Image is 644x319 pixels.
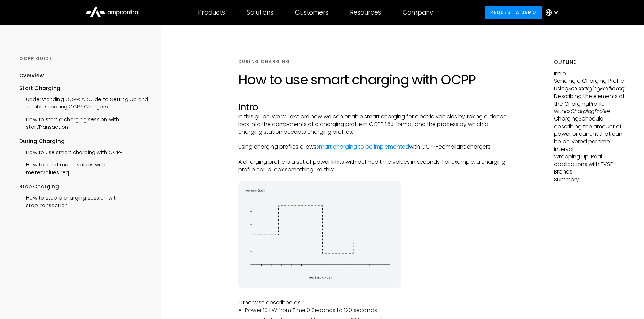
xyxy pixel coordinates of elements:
[19,92,148,112] a: Understanding OCPP: A Guide to Setting Up and Troubleshooting OCPP Chargers
[485,6,542,19] a: Request a demo
[198,9,225,16] div: Products
[19,138,148,145] div: During Charging
[238,158,509,174] p: A charging profile is a set of power limits with defined time values in seconds. For example, a c...
[403,9,433,16] div: Company
[316,143,409,151] a: smart charging to be implemented
[350,9,381,16] div: Resources
[554,115,625,153] p: ChargingSchedule: describing the amount of power or current that can be delivered per time interval.
[554,70,625,77] p: Intro
[238,143,509,151] p: Using charging profiles allows with OCPP-compliant chargers.
[19,158,148,178] a: How to send meter values with meterValues.req
[238,113,509,136] p: In this guide, we will explore how we can enable smart charging for electric vehicles by taking a...
[19,183,148,190] div: Stop Charging
[238,102,509,113] h2: Intro
[238,174,509,181] p: ‍
[19,85,148,92] div: Start Charging
[238,136,509,143] p: ‍
[554,59,625,66] h5: Outline
[238,292,509,299] p: ‍
[238,181,401,288] img: energy diagram
[19,56,148,62] div: OCPP GUIDE
[565,107,610,115] em: csChargingProfile
[568,85,625,92] em: SetChargingProfile.req
[19,112,148,133] a: How to start a charging session with startTransaction
[238,151,509,158] p: ‍
[295,9,328,16] div: Customers
[554,176,625,183] p: Summary
[554,92,625,115] p: Describing the elements of the ChargingProfile with
[238,72,509,88] h1: How to use smart charging with OCPP
[19,72,44,84] a: Overview
[554,77,625,92] p: Sending a Charging Profile using
[245,307,509,314] li: Power 10 kW from Time 0 Seconds to 120 seconds
[238,299,509,307] p: Otherwise described as:
[19,72,44,79] div: Overview
[554,153,625,176] p: Wrapping up: Real applications with EVSE Brands
[247,9,273,16] div: Solutions
[19,191,148,211] a: How to stop a charging session with stopTransaction
[19,145,122,158] a: How to use smart charging with OCPP
[238,59,290,65] div: DURING CHARGING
